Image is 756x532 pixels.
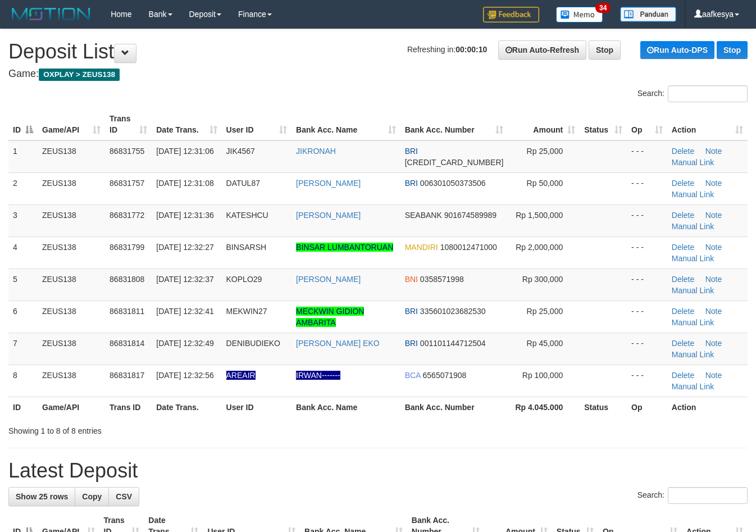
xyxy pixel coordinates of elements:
td: 7 [8,333,38,365]
th: Bank Acc. Number [400,397,508,417]
span: Refreshing in: [407,45,487,54]
a: Manual Link [672,286,714,295]
a: Delete [672,243,694,252]
span: Rp 45,000 [527,339,563,348]
a: Delete [672,179,694,188]
h1: Latest Deposit [8,460,748,482]
a: Delete [672,147,694,156]
th: Bank Acc. Name [292,397,400,417]
td: ZEUS138 [38,204,105,237]
th: Game/API: activate to sort column ascending [38,108,105,140]
td: - - - [627,301,667,333]
span: 86831755 [110,147,144,156]
span: [DATE] 12:32:56 [156,371,213,380]
a: Note [705,307,722,316]
div: Showing 1 to 8 of 8 entries [8,421,307,436]
th: Date Trans. [152,397,221,417]
td: ZEUS138 [38,301,105,333]
span: 86831808 [110,275,144,284]
span: BRI [405,147,418,156]
span: Copy [82,492,102,501]
span: 86831814 [110,339,144,348]
a: Copy [75,487,109,506]
th: Action: activate to sort column ascending [667,108,748,140]
th: Trans ID: activate to sort column ascending [105,108,152,140]
th: Bank Acc. Name: activate to sort column ascending [292,108,400,140]
span: 86831811 [110,307,144,316]
span: [DATE] 12:32:27 [156,243,213,252]
a: Manual Link [672,158,714,167]
td: - - - [627,365,667,397]
a: Note [705,179,722,188]
a: Manual Link [672,222,714,231]
th: User ID [222,397,292,417]
th: Op [627,397,667,417]
span: JIK4567 [226,147,255,156]
a: Stop [717,41,748,59]
span: Copy 6565071908 to clipboard [423,371,467,380]
td: - - - [627,140,667,173]
a: Manual Link [672,190,714,199]
a: [PERSON_NAME] [296,179,361,188]
span: KOPLO29 [226,275,262,284]
span: Copy 0358571998 to clipboard [420,275,464,284]
a: MECKWIN GIDION AMBARITA [296,307,364,327]
th: Rp 4.045.000 [508,397,580,417]
span: BNI [405,275,418,284]
a: CSV [108,487,139,506]
strong: 00:00:10 [456,45,487,54]
span: Nama rekening ada tanda titik/strip, harap diedit [226,371,256,380]
label: Search: [637,85,748,102]
img: Button%20Memo.svg [556,7,603,22]
span: BRI [405,307,418,316]
label: Search: [637,487,748,504]
a: Manual Link [672,382,714,391]
span: 34 [595,3,611,13]
span: [DATE] 12:32:37 [156,275,213,284]
span: Rp 2,000,000 [516,243,563,252]
a: Delete [672,275,694,284]
a: Delete [672,307,694,316]
a: Manual Link [672,318,714,327]
td: - - - [627,237,667,269]
td: - - - [627,333,667,365]
span: Rp 1,500,000 [516,211,563,220]
span: [DATE] 12:31:06 [156,147,213,156]
a: Delete [672,211,694,220]
span: [DATE] 12:31:08 [156,179,213,188]
span: MEKWIN27 [226,307,267,316]
td: ZEUS138 [38,237,105,269]
a: IRWAN------- [296,371,340,380]
span: Copy 001101144712504 to clipboard [420,339,486,348]
span: 86831799 [110,243,144,252]
h1: Deposit List [8,40,748,63]
a: Manual Link [672,350,714,359]
a: Show 25 rows [8,487,75,506]
span: 86831817 [110,371,144,380]
img: panduan.png [620,7,676,22]
td: - - - [627,172,667,204]
th: Date Trans.: activate to sort column ascending [152,108,221,140]
span: Rp 25,000 [527,307,563,316]
th: Status [580,397,627,417]
td: 3 [8,204,38,237]
img: MOTION_logo.png [8,6,94,22]
td: ZEUS138 [38,172,105,204]
span: [DATE] 12:32:41 [156,307,213,316]
img: Feedback.jpg [483,7,539,22]
a: Delete [672,371,694,380]
input: Search: [668,85,748,102]
a: Note [705,275,722,284]
th: Game/API [38,397,105,417]
span: Copy 1080012471000 to clipboard [440,243,497,252]
span: MANDIRI [405,243,438,252]
th: ID [8,397,38,417]
a: [PERSON_NAME] [296,275,361,284]
a: BINSAR LUMBANTORUAN [296,243,393,252]
a: [PERSON_NAME] EKO [296,339,380,348]
a: Manual Link [672,254,714,263]
span: KATESHCU [226,211,268,220]
input: Search: [668,487,748,504]
span: Rp 25,000 [527,147,563,156]
th: Op: activate to sort column ascending [627,108,667,140]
